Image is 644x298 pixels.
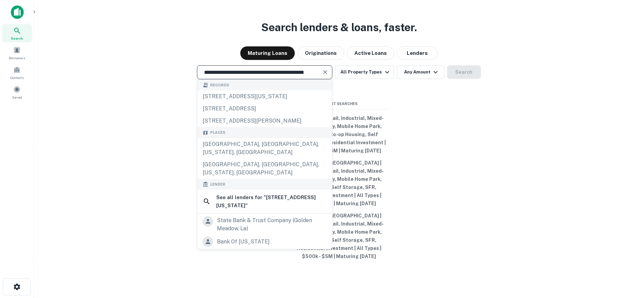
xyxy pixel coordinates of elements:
[197,158,332,179] div: [GEOGRAPHIC_DATA], [GEOGRAPHIC_DATA], [US_STATE], [GEOGRAPHIC_DATA]
[217,216,327,233] div: state bank & trust company (golden meadow, la)
[217,237,270,247] div: bank of [US_STATE]
[610,222,644,255] iframe: Chat Widget
[288,112,390,157] button: Multifamily, Retail, Industrial, Mixed-Use, Hospitality, Mobile Home Park, Healthcare, Co-op Hous...
[197,214,332,235] a: state bank & trust company (golden meadow, la)
[397,46,438,60] button: Lenders
[197,103,332,115] div: [STREET_ADDRESS]
[216,193,327,209] h6: See all lenders for " [STREET_ADDRESS][US_STATE] "
[210,182,225,187] span: Lender
[197,115,332,127] div: [STREET_ADDRESS][PERSON_NAME]
[288,210,390,262] button: [US_STATE], [GEOGRAPHIC_DATA] | Multifamily, Retail, Industrial, Mixed-Use, Hospitality, Mobile H...
[335,65,394,79] button: All Property Types
[297,46,344,60] button: Originations
[12,94,22,100] span: Saved
[197,90,332,103] div: [STREET_ADDRESS][US_STATE]
[347,46,394,60] button: Active Loans
[397,65,444,79] button: Any Amount
[261,19,417,36] h3: Search lenders & loans, faster.
[11,36,23,41] span: Search
[320,67,330,77] button: Clear
[288,101,390,107] span: Recent Searches
[2,44,32,62] a: Borrowers
[197,235,332,249] a: bank of [US_STATE]
[2,63,32,82] a: Contacts
[2,83,32,101] a: Saved
[11,5,24,19] img: capitalize-icon.png
[288,157,390,210] button: [US_STATE], [GEOGRAPHIC_DATA] | Multifamily, Retail, Industrial, Mixed-Use, Hospitality, Mobile H...
[10,75,24,80] span: Contacts
[9,55,25,61] span: Borrowers
[210,82,229,88] span: Records
[2,24,32,42] a: Search
[210,130,225,135] span: Places
[240,46,295,60] button: Maturing Loans
[197,138,332,158] div: [GEOGRAPHIC_DATA], [GEOGRAPHIC_DATA], [US_STATE], [GEOGRAPHIC_DATA]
